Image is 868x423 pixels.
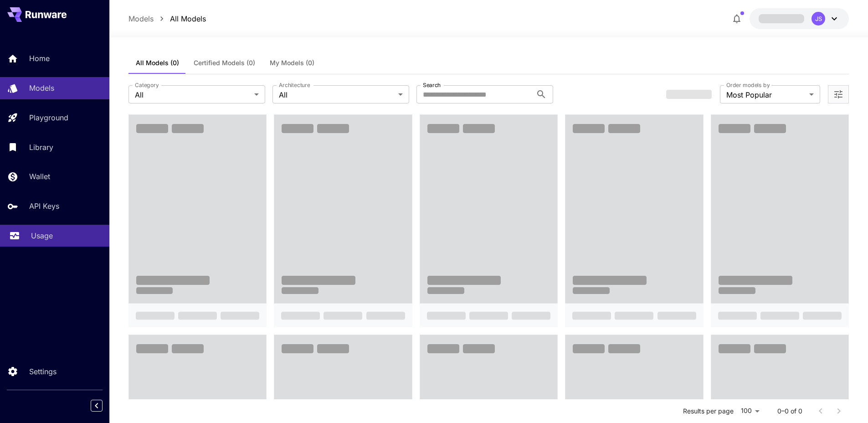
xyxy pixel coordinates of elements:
p: Home [29,53,50,64]
span: Certified Models (0) [194,59,255,67]
p: API Keys [29,201,59,211]
p: Settings [29,366,56,377]
div: Collapse sidebar [98,397,109,414]
span: All Models (0) [136,59,179,67]
span: All [279,89,395,100]
p: 0–0 of 0 [777,407,802,416]
nav: breadcrumb [128,13,206,24]
div: 100 [737,404,763,418]
div: JS [812,12,825,26]
p: Playground [29,112,68,123]
button: Open more filters [833,89,844,100]
button: JS [750,8,849,29]
a: Models [128,13,154,24]
p: Usage [31,230,53,241]
label: Order models by [726,81,770,89]
p: Wallet [29,171,50,182]
p: Models [29,83,54,93]
p: Results per page [683,407,734,416]
span: All [135,89,251,100]
span: My Models (0) [270,59,314,67]
label: Search [423,81,441,89]
label: Category [135,81,159,89]
span: Most Popular [726,89,806,100]
p: Library [29,142,53,153]
button: Collapse sidebar [91,400,103,412]
a: All Models [170,13,206,24]
label: Architecture [279,81,310,89]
